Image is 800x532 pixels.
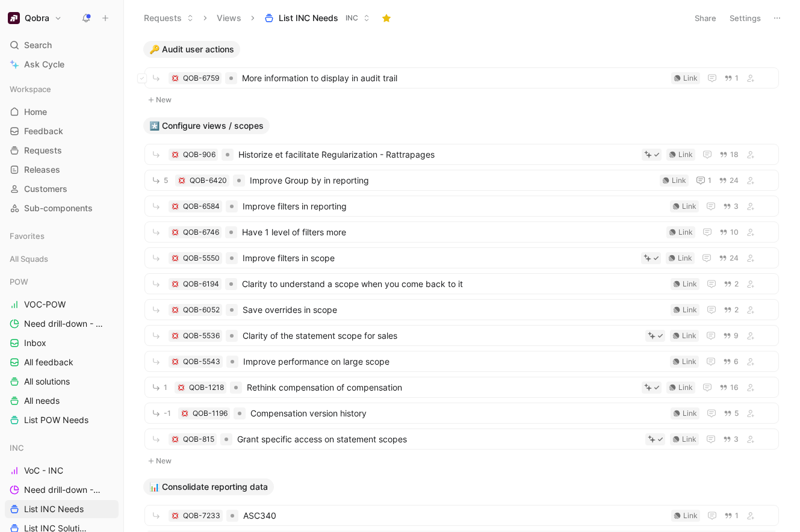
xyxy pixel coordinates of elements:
[183,330,220,342] div: QOB-5536
[164,384,167,391] span: 1
[171,228,179,237] button: 💢
[143,41,240,58] button: 🔑 Audit user actions
[721,303,741,317] button: 2
[172,436,179,443] img: 💢
[144,221,779,243] a: 💢QOB-6746Have 1 level of filters moreLink10
[24,376,70,388] span: All solutions
[10,230,45,242] span: Favorites
[243,251,636,265] span: Improve filters in scope
[25,13,49,23] h1: Qobra
[143,478,274,495] button: 📊 Consolidate reporting data
[346,12,358,24] span: INC
[24,164,60,176] span: Releases
[178,384,185,391] img: 💢
[5,392,119,410] a: All needs
[242,225,662,240] span: Have 1 level of filters more
[5,334,119,352] a: Inbox
[242,71,666,85] span: More information to display in audit trail
[734,358,739,365] span: 6
[183,510,220,522] div: QOB-7233
[144,505,779,526] a: 💢QOB-7233ASC340Link1
[24,484,103,496] span: Need drill-down - INC
[721,329,741,342] button: 9
[24,57,64,72] span: Ask Cycle
[5,250,119,271] div: All Squads
[722,72,741,85] button: 1
[5,103,119,121] a: Home
[171,306,179,314] button: 💢
[183,252,220,264] div: QOB-5550
[24,503,84,515] span: List INC Needs
[144,67,779,88] a: 💢QOB-6759More information to display in audit trailLink1
[5,273,119,429] div: POWVOC-POWNeed drill-down - POWInboxAll feedbackAll solutionsAll needsList POW Needs
[238,147,637,162] span: Historize et facilitate Regularization - Rattrapages
[172,332,179,339] img: 💢
[24,318,104,330] span: Need drill-down - POW
[730,384,739,391] span: 16
[190,175,227,187] div: QOB-6420
[172,203,179,210] img: 💢
[211,9,247,27] button: Views
[171,150,179,159] div: 💢
[172,306,179,314] img: 💢
[708,177,712,184] span: 1
[683,510,698,522] div: Link
[5,227,119,245] div: Favorites
[24,298,66,311] span: VOC-POW
[144,299,779,320] a: 💢QOB-6052Save overrides in scopeLink2
[172,512,179,519] img: 💢
[171,74,179,82] div: 💢
[24,465,63,477] span: VoC - INC
[5,462,119,480] a: VoC - INC
[717,226,741,239] button: 10
[721,200,741,213] button: 3
[183,200,220,212] div: QOB-6584
[144,351,779,372] a: 💢QOB-5543Improve performance on large scopeLink6
[243,329,640,343] span: Clarity of the statement scope for sales
[138,9,199,27] button: Requests
[10,276,28,288] span: POW
[689,10,722,26] button: Share
[144,403,779,424] a: -1💢QOB-1196Compensation version historyLink5
[683,72,698,84] div: Link
[682,356,696,368] div: Link
[8,12,20,24] img: Qobra
[5,199,119,217] a: Sub-components
[24,395,60,407] span: All needs
[171,435,179,444] div: 💢
[721,407,741,420] button: 5
[730,255,739,262] span: 24
[247,380,637,395] span: Rethink compensation of compensation
[730,229,739,236] span: 10
[734,280,739,288] span: 2
[5,439,119,457] div: INC
[734,436,739,443] span: 3
[172,151,179,158] img: 💢
[682,433,696,445] div: Link
[682,200,696,212] div: Link
[5,481,119,499] a: Need drill-down - INC
[683,304,697,316] div: Link
[171,280,179,288] button: 💢
[144,377,779,398] a: 1💢QOB-1218Rethink compensation of compensationLink16
[171,254,179,262] button: 💢
[172,75,179,82] img: 💢
[171,512,179,520] button: 💢
[171,357,179,366] div: 💢
[149,380,170,395] button: 1
[144,144,779,165] a: 💢QOB-906Historize et facilitate Regularization - RattrapagesLink18
[172,358,179,365] img: 💢
[181,410,188,417] img: 💢
[5,250,119,268] div: All Squads
[183,356,220,368] div: QOB-5543
[724,10,766,26] button: Settings
[678,149,693,161] div: Link
[279,12,338,24] span: List INC Needs
[24,144,62,156] span: Requests
[721,433,741,446] button: 3
[183,278,219,290] div: QOB-6194
[250,406,666,421] span: Compensation version history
